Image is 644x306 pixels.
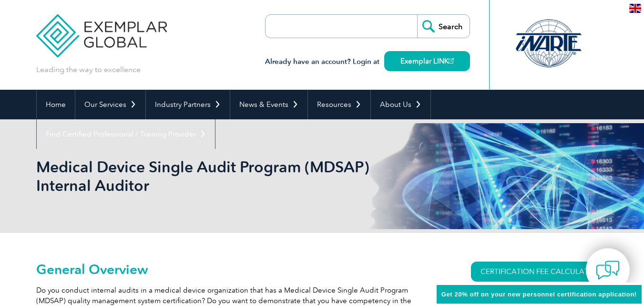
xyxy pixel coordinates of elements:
a: About Us [371,90,430,119]
img: en [629,4,641,13]
a: Exemplar LINK [384,51,470,71]
p: Leading the way to excellence [36,64,141,75]
a: Industry Partners [146,90,230,119]
a: Find Certified Professional / Training Provider [37,119,215,149]
h3: Already have an account? Login at [265,56,470,68]
a: Resources [308,90,370,119]
img: open_square.png [449,58,454,63]
a: CERTIFICATION FEE CALCULATOR [471,262,608,282]
a: Home [37,90,75,119]
h1: Medical Device Single Audit Program (MDSAP) Internal Auditor [36,158,402,195]
a: News & Events [230,90,307,119]
a: Our Services [75,90,145,119]
input: Search [417,15,470,38]
span: Get 20% off on your new personnel certification application! [441,291,637,298]
h2: General Overview [36,262,437,277]
img: contact-chat.png [596,258,620,282]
